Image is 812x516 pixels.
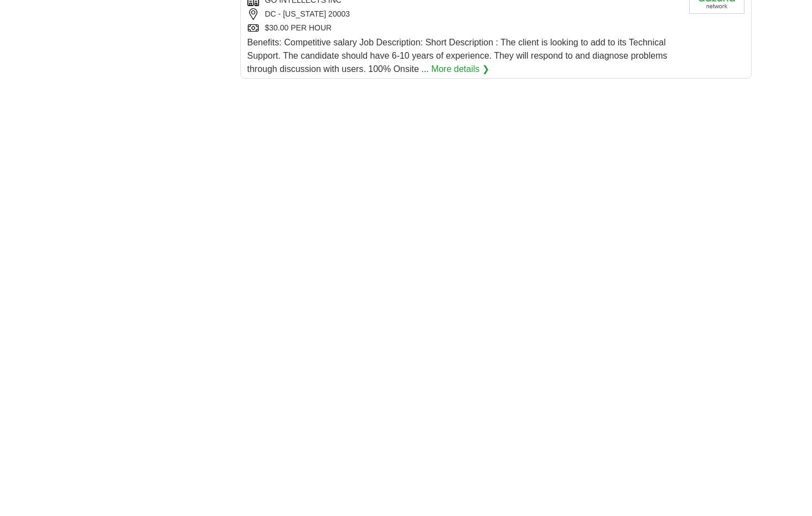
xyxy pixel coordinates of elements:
span: Benefits: Competitive salary Job Description: Short Description : The client is looking to add to... [247,38,668,74]
div: DC - [US_STATE] 20003 [247,8,680,20]
a: More details ❯ [431,63,489,76]
div: $30.00 PER HOUR [247,22,680,34]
